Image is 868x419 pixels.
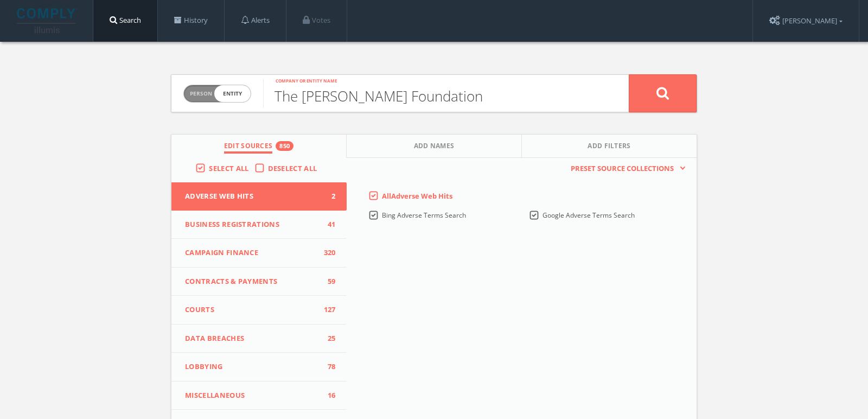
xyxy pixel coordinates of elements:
button: Campaign Finance320 [171,239,347,268]
button: Preset Source Collections [565,163,686,174]
span: Lobbying [185,361,320,372]
span: Preset Source Collections [565,163,679,174]
span: 59 [320,276,336,287]
span: Select All [209,163,248,173]
span: entity [214,85,251,102]
button: Contracts & Payments59 [171,268,347,296]
button: Data Breaches25 [171,325,347,353]
button: Miscellaneous16 [171,382,347,410]
span: Data Breaches [185,333,320,344]
span: Person [190,90,212,98]
span: Campaign Finance [185,247,320,258]
span: 41 [320,219,336,230]
button: Courts127 [171,296,347,325]
span: All Adverse Web Hits [382,191,452,201]
span: 2 [320,191,336,202]
span: Miscellaneous [185,390,320,401]
button: Add Names [347,135,522,158]
span: Google Adverse Terms Search [542,211,635,220]
button: Edit Sources850 [171,135,347,158]
span: Courts [185,304,320,315]
button: Business Registrations41 [171,211,347,239]
span: Add Names [414,141,455,154]
span: 16 [320,390,336,401]
span: 320 [320,247,336,258]
span: Bing Adverse Terms Search [382,211,466,220]
div: 850 [276,141,293,151]
span: 25 [320,333,336,344]
span: 78 [320,361,336,372]
button: Add Filters [522,135,697,158]
span: Business Registrations [185,219,320,230]
span: 127 [320,304,336,315]
span: Deselect All [268,163,317,173]
span: Adverse Web Hits [185,191,320,202]
button: Lobbying78 [171,353,347,382]
span: Add Filters [588,141,631,154]
img: illumis [17,8,78,33]
span: Edit Sources [224,141,273,154]
button: Adverse Web Hits2 [171,182,347,211]
span: Contracts & Payments [185,276,320,287]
